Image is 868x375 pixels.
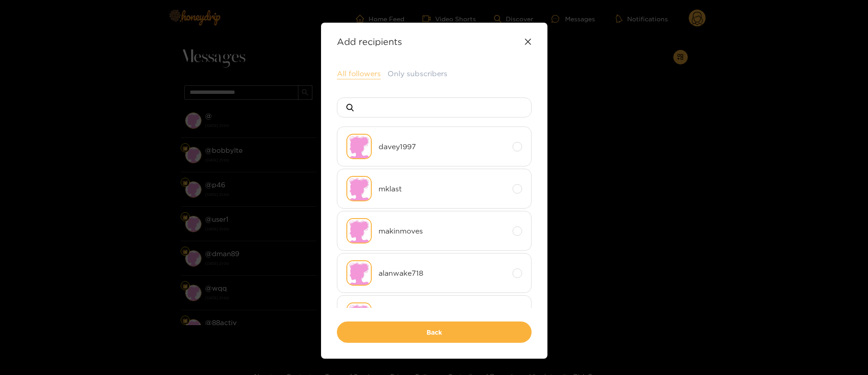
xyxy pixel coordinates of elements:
img: no-avatar.png [346,134,372,159]
img: no-avatar.png [346,218,372,244]
span: mklast [379,184,506,194]
button: Only subscribers [388,68,447,79]
button: All followers [337,68,381,79]
span: makinmoves [379,226,506,236]
img: no-avatar.png [346,176,372,201]
img: no-avatar.png [346,302,372,328]
button: Back [337,321,532,343]
span: alanwake718 [379,268,506,278]
img: no-avatar.png [346,260,372,286]
strong: Add recipients [337,36,402,47]
span: davey1997 [379,141,506,152]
